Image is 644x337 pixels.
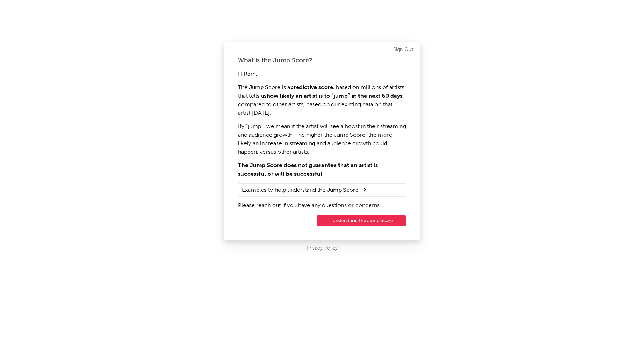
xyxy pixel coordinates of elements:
strong: how likely an artist is to “jump” in the next 60 days [267,93,402,99]
a: Sign Out [393,45,413,54]
p: Hi Rem , [238,70,406,79]
strong: The Jump Score does not guarantee that an artist is successful or will be successful [238,163,378,177]
strong: predictive score [290,85,333,91]
summary: Examples to help understand the Jump Score [242,185,402,195]
p: The Jump Score is a , based on millions of artists, that tells us , compared to other artists, ba... [238,83,406,118]
a: Privacy Policy [307,244,338,253]
p: By “jump,” we mean if the artist will see a boost in their streaming and audience growth. The hig... [238,122,406,157]
div: What is the Jump Score? [238,56,406,65]
button: I understand the Jump Score [317,215,406,226]
p: Please reach out if you have any questions or concerns. [238,201,406,210]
